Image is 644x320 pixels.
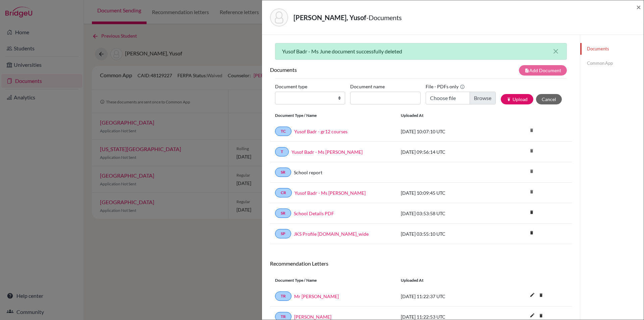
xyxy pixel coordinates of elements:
a: delete [527,229,537,238]
div: [DATE] 10:07:10 UTC [396,128,496,135]
a: CR [275,188,292,197]
div: Document Type / Name [270,277,396,283]
div: Uploaded at [396,277,496,283]
a: SR [275,168,291,177]
button: note_addAdd Document [519,65,567,76]
span: × [636,2,641,12]
button: publishUpload [501,94,533,104]
div: [DATE] 09:56:14 UTC [396,148,496,155]
i: note_add [525,68,529,73]
span: - Documents [366,13,402,21]
a: SP [275,229,291,238]
i: publish [506,97,511,102]
a: TR [275,291,291,301]
label: Document type [275,81,307,92]
span: [DATE] 11:22:37 UTC [401,293,445,299]
a: Yusof Badr - Ms [PERSON_NAME] [294,189,366,196]
div: Yusof Badr - Ms June document successfully deleted [275,43,567,60]
div: Uploaded at [396,112,496,119]
a: TC [275,127,291,136]
span: [DATE] 11:22:53 UTC [401,314,445,320]
i: edit [527,289,538,300]
a: Documents [580,43,644,55]
i: delete [527,166,537,176]
div: [DATE] 10:09:45 UTC [396,189,496,196]
h6: Documents [270,66,421,73]
a: Yusof Badr - gr12 courses [294,128,347,135]
label: Document name [350,81,385,92]
i: delete [527,187,537,197]
button: edit [527,290,538,301]
a: JKS Profile [DOMAIN_NAME]_wide [294,230,369,237]
a: School Details PDF [294,210,334,217]
i: delete [527,146,537,156]
div: [DATE] 03:53:58 UTC [396,210,496,217]
a: delete [536,291,546,300]
a: Common App [580,57,644,69]
i: delete [527,228,537,238]
button: Cancel [536,94,562,104]
i: delete [536,290,546,300]
strong: [PERSON_NAME], Yusof [293,13,366,21]
h6: Recommendation Letters [270,260,572,267]
a: T [275,147,289,156]
a: SR [275,209,291,218]
label: File - PDFs only [426,81,465,92]
i: delete [527,207,537,217]
a: Mr [PERSON_NAME] [294,293,339,300]
i: delete [527,125,537,135]
div: [DATE] 03:55:10 UTC [396,230,496,237]
button: close [552,47,560,55]
div: Document Type / Name [270,112,396,119]
a: Yusof Badr - Ms [PERSON_NAME] [291,148,363,155]
button: Close [636,3,641,11]
a: delete [527,208,537,217]
a: School report [294,169,322,176]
